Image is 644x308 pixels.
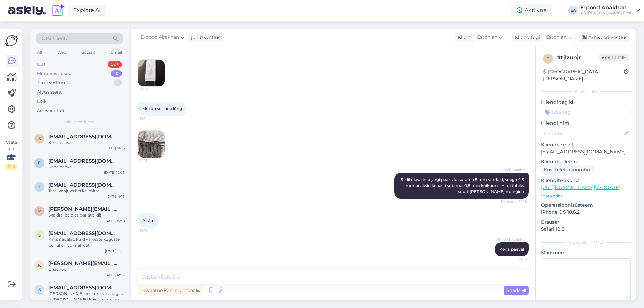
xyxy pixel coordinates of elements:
div: AS [PERSON_NAME] Eesti [580,10,633,16]
div: Socials [80,48,97,57]
div: Arhiveeri vestlus [578,33,630,42]
span: Sildil oleva info järgi peaks kasutama 5 mm vardaid, seega 4,5 mm peaksid kenasti sobima. 0,5 mm ... [401,177,525,194]
span: sandrabartniece26@gmail.com [48,285,118,291]
div: Kena päeva! [48,164,125,170]
div: Arhiveeritud [37,107,64,114]
div: Klient [455,34,471,41]
span: 14:15 [140,158,165,163]
span: Karina.smolyak@icloud.com [48,260,118,266]
img: explore-ai [51,3,65,17]
div: Minu vestlused [37,70,72,77]
span: Aitäh [142,218,153,223]
span: i [39,184,40,189]
span: m [38,208,41,213]
div: [PERSON_NAME] [541,239,631,245]
span: K [38,263,41,268]
div: Спасибо [48,266,125,272]
div: Kaks nädalat, kuid väikeste koguste puhul on võimalik et [PERSON_NAME] võeta tagasi kuna puudub u... [48,236,125,248]
div: AI Assistent [37,89,62,96]
div: 2 / 3 [5,164,17,170]
div: [GEOGRAPHIC_DATA], [PERSON_NAME] [543,68,624,82]
div: 99+ [108,61,122,68]
div: Küsi telefoninumbrit [541,165,595,174]
p: Operatsioonisüsteem [541,202,631,209]
input: Lisa nimi [541,130,623,137]
div: [DATE] 14:16 [105,146,125,151]
p: Märkmed [541,249,631,256]
div: 10 [111,70,122,77]
div: [PERSON_NAME] eest me raha tagasi ei [PERSON_NAME] kuid saate samas [PERSON_NAME] ostutšeki aluse... [48,291,125,303]
p: iPhone OS 18.6.2 [541,209,631,216]
a: [URL][DOMAIN_NAME][US_STATE] [541,184,620,190]
p: Kliendi nimi [541,120,631,127]
div: 1 [114,79,122,86]
span: 14:14 [140,87,165,92]
span: s [38,233,41,238]
p: Vaata edasi ... [541,193,631,199]
div: Klienditugi [512,34,540,41]
span: Offline [599,54,629,61]
p: Klienditeekond [541,177,631,184]
div: [DATE] 9:15 [106,194,125,199]
input: Lisa tag [541,107,631,117]
span: E-pood Abakhan [498,237,527,242]
span: t [547,56,549,61]
div: Email [109,48,123,57]
span: Estonian [546,34,567,41]
span: Nähtud ✓ 14:16 [501,199,527,204]
div: EA [568,6,578,15]
p: Kliendi telefon [541,158,631,165]
div: Kena päeva! [48,140,125,146]
div: Privaatne kommentaar [138,286,203,295]
span: Mul on sellinne lõng [142,106,182,111]
div: Uus [37,61,45,68]
img: Attachment [138,60,165,86]
div: Kliendi info [541,88,631,95]
div: [DATE] 15:38 [104,218,125,223]
span: e [38,160,41,165]
p: Brauser [541,219,631,226]
span: 14:16 [501,257,527,262]
span: Saada [506,287,526,293]
span: Minu vestlused [64,119,95,125]
span: E-pood Abakhan [141,34,179,41]
div: [DATE] 15:21 [105,248,125,253]
span: Otsi kliente [42,35,68,42]
span: s [38,136,41,141]
p: Kliendi email [541,141,631,148]
img: Askly Logo [5,34,18,47]
p: Safari 18.6 [541,226,631,233]
div: Tere, kahjuks hetkel mitte. [48,188,125,194]
a: Explore AI [68,5,106,16]
p: Kliendi tag'id [541,99,631,106]
div: E-pood Abakhan [580,5,633,10]
div: [DATE] 12:03 [104,170,125,175]
div: All [36,48,43,57]
div: Vaata siia [5,139,17,170]
img: Attachment [138,131,165,158]
span: E-pood Abakhan [498,167,527,172]
div: Web [56,48,68,57]
span: Kena päeva! [499,247,524,252]
a: E-pood AbakhanAS [PERSON_NAME] Eesti [580,5,640,16]
span: sandrabartniece26@gmail.com [48,230,118,236]
span: s [38,287,41,292]
div: [DATE] 12:55 [104,272,125,278]
span: Estonian [477,34,497,41]
span: 14:16 [140,228,165,233]
span: marta.deksne@gmail.com [48,206,118,212]
div: Aktiivne [511,4,552,16]
div: juhib vestlust [188,34,222,41]
span: es13125@gmail.com [48,158,118,164]
div: Tiimi vestlused [37,79,70,86]
div: Kõik [37,98,47,105]
span: 14:14 [140,116,165,121]
div: Skaidrs, paldies par atbildi! [48,212,125,218]
p: [EMAIL_ADDRESS][DOMAIN_NAME] [541,148,631,156]
div: # tjlzunjr [557,54,599,62]
span: iiris.ik@proton.me [48,182,118,188]
span: saulkristiina4@gmail.com [48,134,118,140]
